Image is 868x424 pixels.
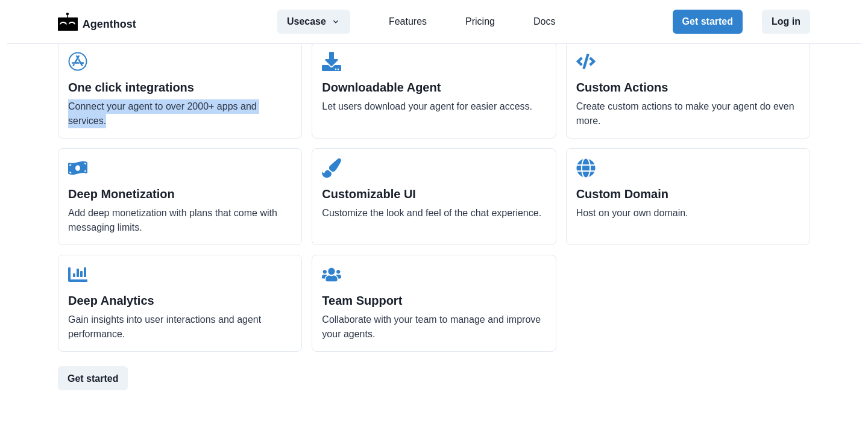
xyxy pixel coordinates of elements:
p: Agenthost [83,11,136,33]
a: Docs [533,14,555,29]
button: Log in [762,10,810,34]
p: Add deep monetization with plans that come with messaging limits. [68,206,292,235]
p: Let users download your agent for easier access. [322,99,546,114]
h2: Customizable UI [322,187,546,201]
h2: Team Support [322,293,546,308]
h2: Deep Monetization [68,187,292,201]
p: Collaborate with your team to manage and improve your agents. [322,313,546,341]
p: Connect your agent to over 2000+ apps and services. [68,99,292,128]
p: Gain insights into user interactions and agent performance. [68,313,292,341]
button: Usecase [277,10,350,34]
a: Get started [58,366,810,390]
h2: Deep Analytics [68,293,292,308]
h2: One click integrations [68,80,292,95]
p: Create custom actions to make your agent do even more. [576,99,800,128]
h2: Custom Actions [576,80,800,95]
h2: Downloadable Agent [322,80,546,95]
button: Get started [673,10,743,34]
button: Get started [58,366,128,390]
h2: Custom Domain [576,187,800,201]
a: LogoAgenthost [58,11,136,33]
a: Features [389,14,427,29]
p: Host on your own domain. [576,206,800,220]
img: Logo [58,13,78,31]
p: Customize the look and feel of the chat experience. [322,206,546,220]
a: Pricing [465,14,495,29]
